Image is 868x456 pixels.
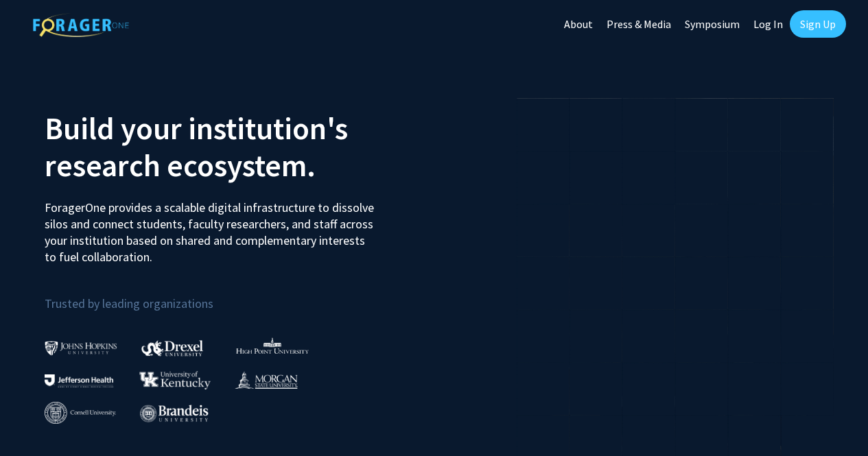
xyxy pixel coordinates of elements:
[45,276,424,314] p: Trusted by leading organizations
[33,13,129,37] img: ForagerOne Logo
[139,371,211,389] img: University of Kentucky
[45,402,116,424] img: Cornell University
[45,110,424,184] h2: Build your institution's research ecosystem.
[235,371,298,389] img: Morgan State University
[790,10,846,38] a: Sign Up
[141,340,203,356] img: Drexel University
[45,341,117,355] img: Johns Hopkins University
[140,405,209,422] img: Brandeis University
[236,337,309,354] img: High Point University
[45,374,113,387] img: Thomas Jefferson University
[45,189,378,265] p: ForagerOne provides a scalable digital infrastructure to dissolve silos and connect students, fac...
